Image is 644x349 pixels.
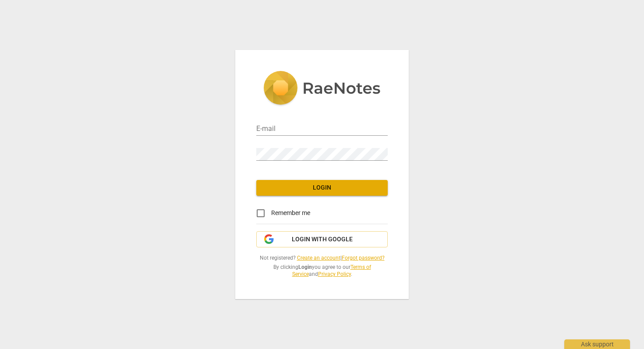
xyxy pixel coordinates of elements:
a: Forgot password? [342,255,385,261]
span: Login [263,183,381,192]
a: Terms of Service [292,264,371,278]
span: Login with Google [292,235,353,244]
button: Login [256,180,388,196]
b: Login [298,264,312,270]
button: Login with Google [256,231,388,248]
a: Create an account [297,255,340,261]
span: By clicking you agree to our and . [256,264,388,278]
div: Ask support [564,339,630,349]
span: Remember me [271,208,310,218]
span: Not registered? | [256,254,388,262]
a: Privacy Policy [318,271,351,277]
img: 5ac2273c67554f335776073100b6d88f.svg [263,71,381,107]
